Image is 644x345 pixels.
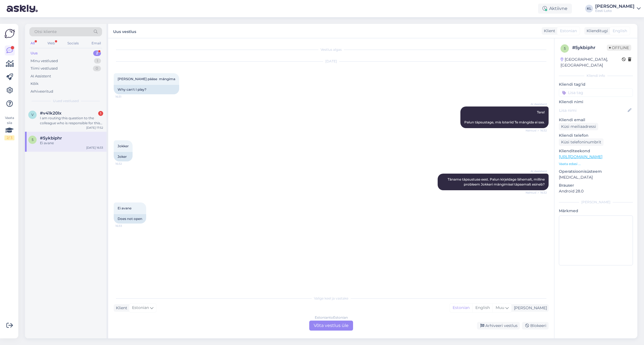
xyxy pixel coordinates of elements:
div: [DATE] 16:33 [86,146,103,150]
div: Ei avane [40,141,103,146]
div: 0 [93,66,101,71]
a: [URL][DOMAIN_NAME] [559,154,602,159]
span: Täname täpsustuse eest. Palun kirjeldage lähemalt, milline probleem Jokkeri mängimisel täpsemalt ... [448,177,546,186]
span: #5ykbiphr [40,136,62,141]
p: Klienditeekond [559,148,633,154]
div: 2 [93,50,101,56]
div: Eesti Loto [595,9,635,13]
div: Küsi telefoninumbrit [559,138,604,146]
div: Arhiveeritud [31,89,53,94]
a: [PERSON_NAME]Eesti Loto [595,4,641,13]
div: [DATE] [114,59,549,64]
div: Arhiveeri vestlus [477,322,520,329]
div: Kõik [31,81,39,87]
span: [PERSON_NAME] pääse mängima [118,77,175,81]
div: Võta vestlus üle [309,321,353,331]
span: #v41k20lx [40,111,62,116]
span: Uued vestlused [53,98,79,103]
span: Jokker [118,144,129,148]
div: Tiimi vestlused [31,66,58,71]
span: 16:31 [115,95,136,99]
div: Estonian to Estonian [315,315,348,320]
input: Lisa nimi [559,107,627,113]
div: Klient [542,28,555,34]
span: Nähtud ✓ 16:32 [526,128,547,133]
p: Kliendi nimi [559,99,633,105]
div: Vaata siia [4,115,14,140]
div: [PERSON_NAME] [559,200,633,205]
div: KL [585,5,593,12]
div: Email [90,40,102,47]
div: English [472,304,493,312]
p: Android 28.0 [559,188,633,194]
div: Küsi meiliaadressi [559,123,598,130]
div: [GEOGRAPHIC_DATA], [GEOGRAPHIC_DATA] [561,57,622,68]
p: Operatsioonisüsteem [559,169,633,174]
span: Ei avane [118,206,131,210]
div: Aktiivne [538,4,572,14]
div: 1 [94,58,101,64]
div: Klient [114,305,127,311]
span: English [613,28,627,34]
p: Brauser [559,182,633,188]
div: Valige keel ja vastake [114,296,549,301]
span: 16:32 [115,162,136,166]
span: 5 [564,46,566,50]
div: Minu vestlused [31,58,58,64]
span: Nähtud ✓ 16:32 [526,191,547,195]
div: Does not open [114,214,146,224]
div: All [29,40,36,47]
div: # 5ykbiphr [572,44,607,51]
span: v [31,113,34,117]
div: [DATE] 17:52 [86,126,103,130]
p: Kliendi tag'id [559,82,633,87]
div: Kliendi info [559,73,633,78]
div: Socials [66,40,80,47]
p: Vaata edasi ... [559,161,633,166]
div: Web [46,40,56,47]
div: Joker [114,152,133,161]
div: 1 [98,111,103,116]
img: Askly Logo [4,28,15,39]
span: 5 [32,138,34,142]
div: Blokeeri [522,322,549,329]
input: Lisa tag [559,88,633,97]
span: Offline [607,45,631,51]
span: Muu [496,305,504,310]
div: [PERSON_NAME] [512,305,547,311]
div: I am routing this question to the colleague who is responsible for this topic. The reply might ta... [40,116,103,126]
span: AI Assistent [526,102,547,106]
div: Uus [31,50,38,56]
div: 2 / 3 [4,135,14,140]
span: 16:33 [115,224,136,228]
span: Estonian [560,28,577,34]
div: AI Assistent [31,73,51,79]
div: Vestlus algas [114,47,549,52]
div: Estonian [450,304,472,312]
div: Why can't I play? [114,85,179,94]
label: Uus vestlus [113,27,136,35]
p: Märkmed [559,208,633,214]
div: Klienditugi [584,28,608,34]
span: Otsi kliente [34,29,57,35]
span: AI Assistent [526,169,547,173]
p: Kliendi email [559,117,633,123]
div: [PERSON_NAME] [595,4,635,9]
p: [MEDICAL_DATA] [559,174,633,180]
p: Kliendi telefon [559,133,633,138]
span: Estonian [132,305,149,311]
